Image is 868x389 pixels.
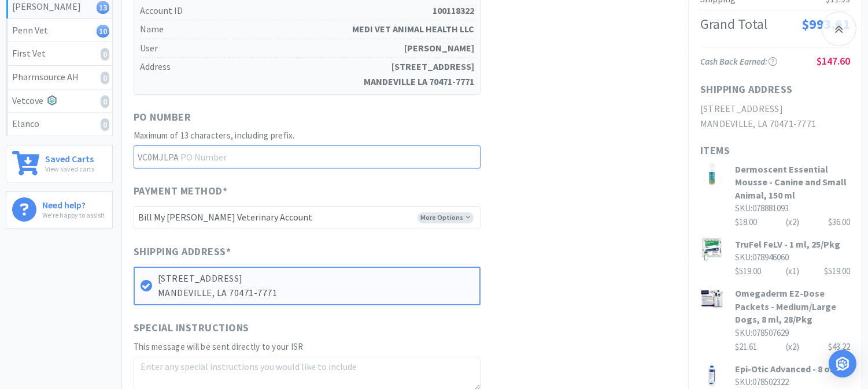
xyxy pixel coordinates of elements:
span: SKU: 078946060 [735,252,789,263]
div: (x 2 ) [786,340,799,354]
div: $36.00 [828,215,850,229]
span: $993.61 [801,15,850,33]
span: This message will be sent directly to your ISR [134,341,304,352]
a: Penn Vet10 [6,19,112,43]
p: MANDEVILLE, LA 70471-7771 [158,286,474,301]
span: SKU: 078502322 [735,376,789,387]
div: (x 2 ) [786,215,799,229]
h1: Items [700,143,850,159]
p: We're happy to assist! [42,210,105,220]
img: c50efbbd517f481eb1c8764d7b14d4d8_73732.jpeg [700,287,723,310]
div: Open Intercom Messenger [829,350,856,377]
input: PO Number [134,145,481,169]
span: Maximum of 13 characters, including prefix. [134,130,295,141]
a: Elanco0 [6,113,112,136]
i: 10 [97,25,109,38]
img: be75f520e2464e2c94ea7f040e8c9bd9_81625.jpeg [700,362,723,386]
a: Vetcove0 [6,89,112,113]
h3: Dermoscent Essential Mousse - Canine and Small Animal, 150 ml [735,163,850,201]
span: PO Number [134,109,191,126]
h6: Saved Carts [45,151,94,163]
span: Cash Back Earned : [700,56,777,67]
h6: Need help? [42,197,105,210]
h5: User [140,39,474,58]
strong: [PERSON_NAME] [404,41,474,56]
span: SKU: 078881093 [735,203,789,214]
i: 13 [97,1,109,14]
p: View saved carts [45,163,94,174]
h2: [STREET_ADDRESS] [700,102,850,117]
div: (x 1 ) [786,264,799,278]
strong: 100118322 [433,3,474,18]
strong: MEDI VET ANIMAL HEALTH LLC [352,22,474,37]
span: Shipping Address * [134,244,231,260]
strong: [STREET_ADDRESS] MANDEVILLE LA 70471-7771 [364,59,474,89]
h3: TruFel FeLV - 1 ml, 25/Pkg [735,238,850,250]
img: 6f56715cb49c4e6a917b0f68de05b2e9_475045.jpeg [700,238,723,261]
div: Penn Vet [12,23,106,38]
span: Special Instructions [134,320,249,336]
h1: Shipping Address [700,81,793,98]
a: Pharmsource AH0 [6,66,112,89]
i: 0 [101,118,109,131]
span: $147.60 [817,54,850,68]
div: Elanco [12,117,106,132]
h3: Epi-Otic Advanced - 8 oz [735,362,850,375]
a: First Vet0 [6,42,112,66]
a: Saved CartsView saved carts [6,145,113,182]
div: $43.22 [828,340,850,354]
div: $18.00 [735,215,850,229]
div: First Vet [12,46,106,61]
span: SKU: 078507629 [735,327,789,338]
img: de21564963414a87ae16d1d7480e75c5_221838.jpeg [700,163,723,186]
i: 0 [101,72,109,84]
h5: Account ID [140,2,474,21]
span: VC0MJLPA [134,146,181,168]
div: $519.00 [735,264,850,278]
h2: MANDEVILLE, LA 70471-7771 [700,117,850,132]
div: Pharmsource AH [12,70,106,85]
p: [STREET_ADDRESS] [158,271,474,286]
h3: Omegaderm EZ-Dose Packets - Medium/Large Dogs, 8 ml, 28/Pkg [735,287,850,326]
i: 0 [101,95,109,108]
div: Vetcove [12,93,106,109]
div: Grand Total [700,13,767,35]
div: $21.61 [735,340,850,354]
span: Payment Method * [134,183,228,200]
div: $519.00 [824,264,850,278]
h5: Name [140,20,474,39]
i: 0 [101,48,109,61]
h5: Address [140,58,474,91]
